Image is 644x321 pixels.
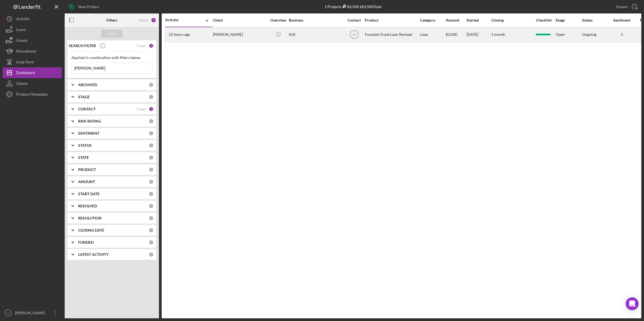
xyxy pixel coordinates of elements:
div: Stage [556,18,581,22]
div: Loans [16,24,26,36]
b: RISK RATING [78,119,101,123]
div: Clear [137,44,146,48]
div: Applied in combination with filters below [71,55,152,60]
div: 0 [149,143,154,148]
div: Business [289,18,343,22]
div: 2 [151,18,156,23]
div: Reset [139,18,148,22]
div: Export [616,1,628,12]
button: JV[PERSON_NAME] [3,308,62,318]
div: Loan [420,27,445,42]
div: Checklist [532,18,555,22]
div: Open [556,27,581,42]
div: 5 [608,32,635,37]
div: [PERSON_NAME] [13,308,49,320]
div: 1 [149,107,154,111]
div: Long-Term [16,57,34,69]
b: Filters [106,18,117,22]
b: AMOUNT [78,180,95,184]
div: Educational [16,46,36,58]
div: Clear [137,107,146,111]
b: CONTACT [78,107,96,111]
div: Open Intercom Messenger [626,297,639,310]
div: Product Templates [16,89,48,101]
div: 0 [149,204,154,208]
div: 0 [149,216,154,221]
button: Clients [3,78,62,89]
button: Dashboard [3,67,62,78]
button: Apply [101,30,123,38]
div: 0 [149,252,154,257]
b: STAGE [78,95,90,99]
div: Contact [344,18,364,22]
b: LATEST ACTIVITY [78,252,109,257]
button: Activity [3,13,62,24]
b: ARCHIVED [78,83,97,87]
div: New Project [78,1,99,12]
b: SEARCH FILTER [69,44,96,48]
div: Activity [16,13,29,26]
div: Status [582,18,608,22]
b: START DATE [78,192,100,196]
div: [DATE] [466,27,491,42]
b: CLOSING DATE [78,228,104,232]
div: Fountain Fund Loan Revised [365,27,419,42]
text: HJ [352,33,356,37]
div: Dashboard [16,67,35,79]
b: RESOLVED [78,204,97,208]
div: Grants [16,35,27,47]
time: 1 month [491,32,505,37]
div: Category [420,18,445,22]
div: 0 [149,95,154,99]
div: Product [365,18,419,22]
div: Sentiment [608,18,635,22]
button: Product Templates [3,89,62,100]
div: 0 [149,119,154,124]
div: 0 [149,228,154,233]
button: Grants [3,35,62,46]
div: [PERSON_NAME] [213,27,267,42]
div: 0 [149,179,154,184]
div: Amount [446,18,466,22]
div: Ongoing [582,32,596,37]
b: SENTIMENT [78,131,99,135]
div: 0 [149,167,154,172]
button: Loans [3,24,62,35]
div: Started [466,18,491,22]
div: Activity [165,18,189,22]
button: Educational [3,46,62,57]
b: FUNDED [78,240,94,245]
div: 0 [149,82,154,87]
button: Export [611,1,641,12]
b: RESOLUTION [78,216,102,220]
text: JV [6,312,10,315]
div: 0 [149,155,154,160]
button: Long-Term [3,57,62,67]
div: 0 [149,131,154,136]
div: $3,500 [341,4,359,9]
div: Clients [16,78,28,90]
button: New Project [65,1,105,12]
div: Overview [268,18,288,22]
b: STATUS [78,143,92,148]
b: PRODUCT [78,168,96,172]
div: N/A [289,27,343,42]
span: $3,500 [446,32,457,37]
div: Apply [107,30,117,38]
div: Closing [491,18,532,22]
div: 1 [149,43,154,48]
div: 1 Projects • $3,500 Total [324,4,382,9]
div: 0 [149,240,154,245]
div: 0 [149,191,154,196]
b: STATE [78,155,89,160]
time: 2025-09-09 20:11 [169,32,190,37]
div: Client [213,18,267,22]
